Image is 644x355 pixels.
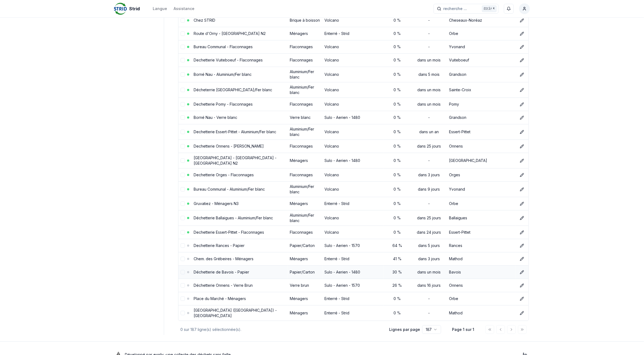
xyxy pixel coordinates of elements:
[386,57,409,63] div: 0 %
[288,139,322,153] td: Flaconnages
[413,269,445,275] div: dans un mois
[323,292,384,305] td: Enterré - Strid
[413,172,445,178] div: dans 3 jours
[386,283,409,288] div: 26 %
[413,201,445,206] div: -
[194,201,239,206] a: Gruvatiez - Ménagers N3
[413,158,445,163] div: -
[288,97,322,111] td: Flaconnages
[181,311,185,315] button: select-row
[288,153,322,168] td: Ménagers
[447,252,492,265] td: Mathod
[386,72,409,77] div: 0 %
[194,87,272,92] a: Décheterrie [GEOGRAPHIC_DATA]/Fer blanc
[413,129,445,135] div: dans un an
[181,115,185,120] button: select-row
[194,243,245,248] a: Dechetterie Rances - Papier
[386,129,409,135] div: 0 %
[434,4,499,14] button: recherche ...Ctrl+K
[194,102,253,106] a: Dechetterie Pomy - Flaconnages
[181,243,185,248] button: select-row
[447,14,492,27] td: Cheseaux-Noréaz
[181,144,185,148] button: select-row
[386,269,409,275] div: 30 %
[323,14,384,27] td: Volcano
[386,144,409,149] div: 0 %
[181,158,185,163] button: select-row
[386,31,409,36] div: 0 %
[194,187,265,191] a: Bureau Communal - Aluminium/Fer blanc
[288,305,322,321] td: Ménagers
[386,230,409,235] div: 0 %
[288,27,322,40] td: Ménagers
[413,31,445,36] div: -
[181,257,185,261] button: select-row
[447,82,492,97] td: Sainte-Croix
[323,279,384,292] td: Sulo - Aerien - 1570
[447,97,492,111] td: Pomy
[323,111,384,124] td: Sulo - Aerien - 1480
[194,18,215,22] a: Chez STRID
[447,239,492,252] td: Rances
[114,5,142,12] a: Strid
[323,53,384,67] td: Volcano
[386,310,409,316] div: 0 %
[194,308,277,318] a: [GEOGRAPHIC_DATA] ([GEOGRAPHIC_DATA]) - [GEOGRAPHIC_DATA]
[444,6,467,11] span: recherche ...
[181,58,185,62] button: select-row
[413,296,445,301] div: -
[386,44,409,50] div: 0 %
[323,168,384,181] td: Volcano
[386,18,409,23] div: 0 %
[447,67,492,82] td: Grandson
[114,2,127,15] img: Strid Logo
[288,124,322,139] td: Aluminium/Fer blanc
[181,283,185,288] button: select-row
[386,102,409,107] div: 0 %
[413,87,445,93] div: dans un mois
[447,292,492,305] td: Orbe
[323,239,384,252] td: Sulo - Aerien - 1570
[386,172,409,178] div: 0 %
[181,201,185,206] button: select-row
[323,181,384,197] td: Volcano
[386,243,409,248] div: 64 %
[194,230,264,235] a: Dechetterie Essert-Pittet - Flaconnages
[181,72,185,77] button: select-row
[194,129,276,134] a: Dechetterie Essert-Pittet - Aluminium/Fer blanc
[413,72,445,77] div: dans 5 mois
[447,40,492,53] td: Yvonand
[288,265,322,279] td: Papier/Carton
[323,265,384,279] td: Sulo - Aerien - 1480
[174,5,194,12] a: Assistance
[413,230,445,235] div: dans 24 jours
[288,210,322,226] td: Aluminium/Fer blanc
[413,115,445,120] div: -
[288,111,322,124] td: Verre blanc
[413,243,445,248] div: dans 5 jours
[323,82,384,97] td: Volcano
[288,67,322,82] td: Aluminium/Fer blanc
[413,144,445,149] div: dans 25 jours
[323,27,384,40] td: Enterré - Strid
[181,102,185,106] button: select-row
[413,18,445,23] div: -
[194,115,237,120] a: Borné Nau - Verre blanc
[386,158,409,163] div: 0 %
[447,139,492,153] td: Onnens
[413,256,445,262] div: dans 3 jours
[447,27,492,40] td: Orbe
[181,18,185,22] button: select-row
[447,153,492,168] td: [GEOGRAPHIC_DATA]
[181,88,185,92] button: select-row
[288,197,322,210] td: Ménagers
[386,201,409,206] div: 0 %
[386,296,409,301] div: 0 %
[181,45,185,49] button: select-row
[288,239,322,252] td: Papier/Carton
[194,155,277,165] a: [GEOGRAPHIC_DATA] - [GEOGRAPHIC_DATA] - [GEOGRAPHIC_DATA] N2
[447,226,492,239] td: Essert-Pittet
[386,115,409,120] div: 0 %
[447,265,492,279] td: Bavois
[181,130,185,134] button: select-row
